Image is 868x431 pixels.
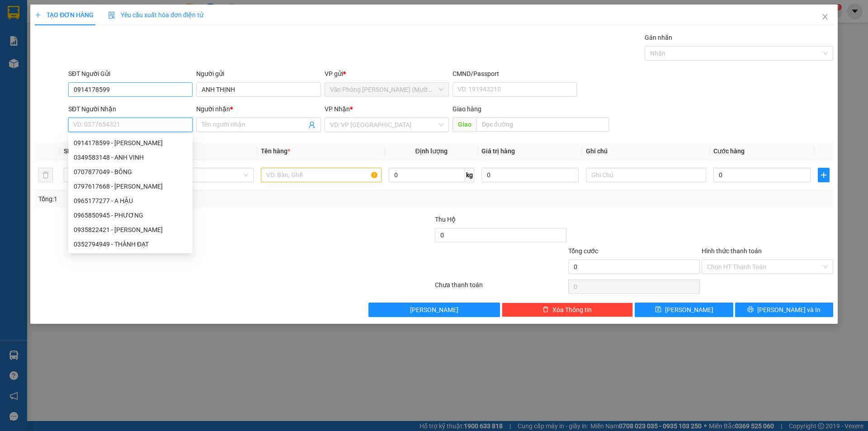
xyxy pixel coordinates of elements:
div: CMND/Passport [453,69,577,79]
span: VP Nhận [325,105,350,113]
div: Người gửi [196,69,321,79]
div: Người nhận [196,104,321,114]
div: 0707877049 - BÔNG [68,165,193,179]
div: 0797617668 - [PERSON_NAME] [74,181,187,191]
input: VD: Bàn, Ghế [261,168,381,182]
div: 0935822421 - [PERSON_NAME] [74,225,187,235]
input: Ghi Chú [586,168,706,182]
div: 0935822421 - vũ [68,223,193,237]
button: deleteXóa Thông tin [502,303,633,317]
div: 0965177277 - A HẬU [68,194,193,208]
div: 0349583148 - ANH VINH [68,150,193,165]
div: 0797617668 - HUỆ [68,179,193,194]
span: Cước hàng [713,147,745,155]
button: Close [812,5,838,30]
span: delete [542,306,549,313]
span: [PERSON_NAME] và In [757,305,821,315]
span: Giao [453,117,476,132]
div: 0914178599 - [PERSON_NAME] [74,138,187,148]
input: Dọc đường [476,117,609,132]
span: Định lượng [415,147,448,155]
span: plus [35,12,41,18]
div: 0352794949 - THÀNH ĐẠT [68,237,193,251]
span: Giá trị hàng [481,147,515,155]
span: Khác [139,168,248,182]
span: [PERSON_NAME] [665,305,713,315]
span: printer [747,306,754,313]
span: Xóa Thông tin [552,305,592,315]
div: Chưa thanh toán [434,280,567,296]
span: Tổng cước [568,247,598,255]
button: plus [818,168,830,182]
span: TẠO ĐƠN HÀNG [35,11,94,19]
button: [PERSON_NAME] [368,303,500,317]
div: SĐT Người Nhận [68,104,193,114]
div: 0707877049 - BÔNG [74,167,187,177]
div: 0349583148 - ANH VINH [74,152,187,162]
div: 0965177277 - A HẬU [74,196,187,206]
div: Tổng: 1 [38,194,335,204]
th: Ghi chú [582,142,710,160]
button: save[PERSON_NAME] [635,303,733,317]
span: plus [818,171,829,179]
span: kg [465,168,474,182]
div: SĐT Người Gửi [68,69,193,79]
label: Hình thức thanh toán [702,247,762,255]
span: Yêu cầu xuất hóa đơn điện tử [108,11,203,19]
span: Tên hàng [261,147,290,155]
span: Giao hàng [453,105,481,113]
span: save [655,306,661,313]
button: printer[PERSON_NAME] và In [735,303,833,317]
input: 0 [481,168,579,182]
span: user-add [308,121,316,128]
span: Văn Phòng Trần Phú (Mường Thanh) [330,83,443,96]
span: [PERSON_NAME] [410,305,458,315]
button: delete [38,168,53,182]
div: 0965850945 - PHƯƠNG [74,210,187,220]
div: 0352794949 - THÀNH ĐẠT [74,239,187,249]
div: VP gửi [325,69,449,79]
div: 0965850945 - PHƯƠNG [68,208,193,223]
div: 0914178599 - ANH CẨM [68,136,193,150]
img: icon [108,12,115,19]
label: Gán nhãn [645,34,672,41]
span: Thu Hộ [435,216,456,223]
span: SL [64,147,71,155]
span: close [821,13,829,20]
